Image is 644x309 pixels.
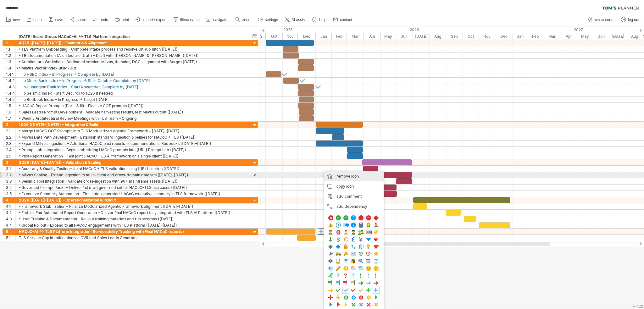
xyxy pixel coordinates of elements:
div: 1.4.2 [6,78,15,84]
div: • Global Rollout – Expand to all HACoC engagements with TLS Platform ([DATE]–[DATE]) [19,222,245,228]
div: 4Q25 ([DATE]–[DATE]) – Foundatio & Alignment [19,40,245,46]
a: AI assist [283,16,308,24]
span: help [319,18,326,22]
div: 3 [6,159,15,165]
div: o Huntington Bank Index – Start November, Complete by [DATE] [19,84,245,90]
a: open [25,16,44,24]
div: 1.4.5 [6,97,15,102]
div: 3.5 [6,191,15,197]
span: open [33,18,42,22]
div: 3.1 [6,166,15,172]
div: • TLS Platform Onboarding – Complete intake process and resolve GitHub hitch ([DATE]) [19,46,245,52]
div: 4.1 [6,203,15,209]
div: • User Training & Documentation – Roll out training materials and run sessions ([DATE]) [19,216,245,222]
div: December 2025 [298,33,316,40]
div: • Sales Leads Prompt Development – Validate harvesting results, test Milvus output ([DATE]) [19,109,245,115]
span: print [122,18,129,22]
a: zoom [234,16,253,24]
span: settings [265,18,278,22]
a: save [47,16,65,24]
span: import / export [142,18,167,22]
div: February 2027 [528,33,543,40]
a: settings [257,16,280,24]
div: 2026 [316,26,513,33]
div: October 2025 [266,33,283,40]
div: May 2026 [381,33,396,40]
div: add dependency [324,201,384,212]
div: scroll to activity [252,172,258,179]
div: January 2026 [316,33,332,40]
div: • Milvus Scaling – Extend ingestion to multi-client and cross-domain datasets ([DATE]–[DATE]) [19,172,245,178]
div: • Milvus Data Path Development – Establish standard ingestion pipelines for HACoC + TLS ([DATE]) [19,134,245,140]
div: 4.2 [6,210,15,216]
div: 1.7 [6,115,15,121]
span: contact [340,18,352,22]
div: 4 [6,197,15,203]
div: • Pilot Report Generation – Test joint HACoC–TLS AI framework on a single client ([DATE]) [19,153,245,159]
span: filter/search [180,18,200,22]
div: August 2026 [430,33,446,40]
div: 3.2 [6,172,15,178]
div: o Metro Bank Index – In Progress → Start October Complete by [DATE] [19,78,245,84]
div: 2.1 [6,128,15,134]
a: new [4,16,22,24]
div: • Executive Summary Automation – First auto-generated HACoC executive summary in TLS framework ([... [19,191,245,197]
a: my account [587,16,616,24]
a: help [311,16,328,24]
div: 2Q26 ([DATE]–[DATE]) – Validation & Scaling [19,159,245,165]
span: new [13,18,20,22]
span: AI assist [291,18,306,22]
div: • Architecture Workshop – Dedicated session: Milvus, domains, DCC, alignment with Serge ([DATE]) [19,59,245,65]
div: • TRI Documentation (Architecture Draft) – Draft with [PERSON_NAME] & [PERSON_NAME] ([DATE]) [19,52,245,58]
div: March 2026 [347,33,364,40]
span: zoom [242,18,251,22]
div: 1.1 [6,46,15,52]
div: 5 [6,229,15,235]
div: 2.3 [6,141,15,146]
span: remove icon [336,174,359,179]
div: September 2026 [446,33,463,40]
a: undo [91,16,110,24]
div: 2.4 [6,147,15,153]
div: 1.4.3 [6,84,15,90]
div: o Redbook Index – In Progress → Target [DATE] [19,97,245,102]
div: 4.3 [6,216,15,222]
a: share [68,16,88,24]
div: 1.4 [6,65,15,71]
div: HACoC–AI ↔ TLS Platform Integration (Serviceability Tracking with Final HACoC reports) [19,229,245,235]
div: March 2027 [543,33,561,40]
a: print [113,16,131,24]
div: • Milvus Vector Index Build-Out [19,65,245,71]
div: 2 [6,122,15,128]
div: 4.4 [6,222,15,228]
div: July 2027 [610,33,626,40]
div: April 2026 [364,33,381,40]
div: [DATE] Board Group: HACoC–AI ↔ TLS Platform Integration [19,34,245,40]
span: navigator [213,18,229,22]
div: • Seismic Tool Integration – Validate cross-ingestion with 90+ mainframe assets ([DATE]) [19,178,245,184]
div: • Expand Milvus Ingestions – Additional HACoC past reports, recommendations, Redbooks ([DATE]–[DA... [19,141,245,146]
div: January 2027 [513,33,528,40]
div: 2H26 ([DATE]–[DATE]) – Operationalization & Rollout [19,197,245,203]
div: 1Q26 ([DATE]–[DATE]) – Integration & Build [19,122,245,128]
div: • Accuracy & Quality Testing – Joint HACoC + TLS validation using [URL] scoring ([DATE]) [19,166,245,172]
a: contact [331,16,354,24]
div: Show Legend [632,307,642,309]
div: November 2025 [283,33,298,40]
div: June 2027 [593,33,610,40]
span: my account [595,18,614,22]
a: navigator [205,16,230,24]
div: 1.4.4 [6,90,15,96]
div: October 2026 [463,33,479,40]
div: 1.6 [6,109,15,115]
div: May 2027 [577,33,593,40]
span: share [77,18,86,22]
div: • Weekly Architectural Review Meetings with TLS Team – Ongoing [19,115,245,121]
span: copy icon [336,184,354,189]
div: 2.2 [6,134,15,140]
div: o HSBC Index – In Progress → Complete by [DATE] [19,71,245,77]
div: • Prompt Lab Integration – Begin embedding HACoC prompts into [URL] Prompt Lab ([DATE]) [19,147,245,153]
div: • End-to-End Automated Report Generation – Deliver final HACoC report fully integrated with TLS A... [19,210,245,216]
div: TLS Service Gap identification via CVR and Sales Leads Generator [19,235,245,241]
div: December 2026 [495,33,513,40]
